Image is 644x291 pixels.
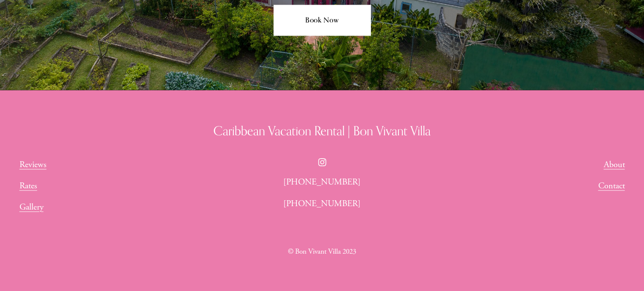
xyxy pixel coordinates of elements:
a: Gallery [19,200,44,214]
p: [PHONE_NUMBER] [248,197,396,211]
a: About [603,158,625,172]
a: Reviews [19,158,47,172]
a: Rates [19,179,37,193]
a: Book Now [274,5,370,35]
p: [PHONE_NUMBER] [248,175,396,189]
p: © Bon Vivant Villa 2023 [248,246,396,257]
h3: Caribbean Vacation Rental | Bon Vivant Villa [19,122,625,140]
a: Instagram [318,158,326,166]
a: Contact [598,179,625,193]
